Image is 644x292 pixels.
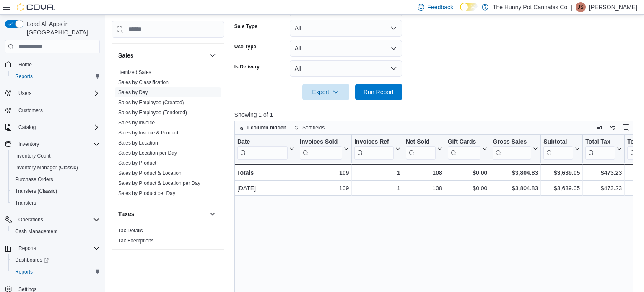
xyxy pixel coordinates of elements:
[447,138,487,159] button: Gift Cards
[118,190,175,196] a: Sales by Product per Day
[12,267,36,277] a: Reports
[364,88,394,96] span: Run Report
[118,89,148,96] span: Sales by Day
[300,183,349,193] div: 109
[237,138,288,159] div: Date
[12,198,39,208] a: Transfers
[447,138,480,146] div: Gift Cards
[8,71,103,82] button: Reports
[234,110,637,119] p: Showing 1 of 1
[118,130,178,136] a: Sales by Invoice & Product
[118,79,169,85] a: Sales by Classification
[302,84,349,100] button: Export
[118,150,177,156] span: Sales by Location per Day
[354,183,400,193] div: 1
[493,138,531,146] div: Gross Sales
[2,87,103,99] button: Users
[493,183,538,193] div: $3,804.83
[118,170,182,176] span: Sales by Product & Location
[543,138,573,159] div: Subtotal
[237,168,294,178] div: Totals
[15,200,36,206] span: Transfers
[15,105,46,116] a: Customers
[15,73,33,80] span: Reports
[18,141,39,147] span: Inventory
[2,121,103,133] button: Catalog
[543,138,580,159] button: Subtotal
[576,2,586,12] div: Jessica Steinmetz
[15,188,57,195] span: Transfers (Classic)
[118,180,200,186] a: Sales by Product & Location per Day
[208,209,218,219] button: Taxes
[15,139,42,149] button: Inventory
[118,120,155,126] a: Sales by Invoice
[23,20,100,37] span: Load All Apps in [GEOGRAPHIC_DATA]
[8,254,103,266] a: Dashboards
[18,216,43,223] span: Operations
[406,183,442,193] div: 108
[234,23,257,30] label: Sale Type
[118,110,187,116] a: Sales by Employee (Tendered)
[15,243,100,253] span: Reports
[118,227,143,234] span: Tax Details
[18,90,31,97] span: Users
[448,183,488,193] div: $0.00
[15,122,100,132] span: Catalog
[543,138,573,146] div: Subtotal
[493,2,567,12] p: The Hunny Pot Cannabis Co
[15,215,47,225] button: Operations
[493,138,538,159] button: Gross Sales
[12,174,57,184] a: Purchase Orders
[300,168,349,178] div: 109
[15,122,39,132] button: Catalog
[118,210,135,218] h3: Taxes
[15,88,35,98] button: Users
[118,69,151,76] span: Itemized Sales
[247,124,286,131] span: 1 column hidden
[118,180,200,187] span: Sales by Product & Location per Day
[118,51,134,60] h3: Sales
[18,61,32,68] span: Home
[302,124,325,131] span: Sort fields
[621,123,631,133] button: Enter fullscreen
[118,210,206,218] button: Taxes
[15,268,33,275] span: Reports
[585,138,615,159] div: Total Tax
[585,138,615,146] div: Total Tax
[405,138,435,146] div: Net Sold
[460,3,478,11] input: Dark Mode
[15,176,53,183] span: Purchase Orders
[290,40,402,57] button: All
[428,3,453,11] span: Feedback
[15,60,35,70] a: Home
[237,183,294,193] div: [DATE]
[608,123,618,133] button: Display options
[237,138,294,159] button: Date
[2,214,103,226] button: Operations
[118,140,158,146] a: Sales by Location
[118,160,156,166] span: Sales by Product
[15,215,100,225] span: Operations
[18,107,43,114] span: Customers
[12,151,100,161] span: Inventory Count
[12,226,100,237] span: Cash Management
[8,226,103,237] button: Cash Management
[18,124,36,131] span: Catalog
[118,89,148,95] a: Sales by Day
[112,226,224,249] div: Taxes
[118,51,206,60] button: Sales
[8,174,103,185] button: Purchase Orders
[118,100,184,105] a: Sales by Employee (Created)
[15,243,39,253] button: Reports
[12,163,81,173] a: Inventory Manager (Classic)
[405,168,442,178] div: 108
[571,2,572,12] p: |
[237,138,288,146] div: Date
[493,138,531,159] div: Gross Sales
[354,138,393,159] div: Invoices Ref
